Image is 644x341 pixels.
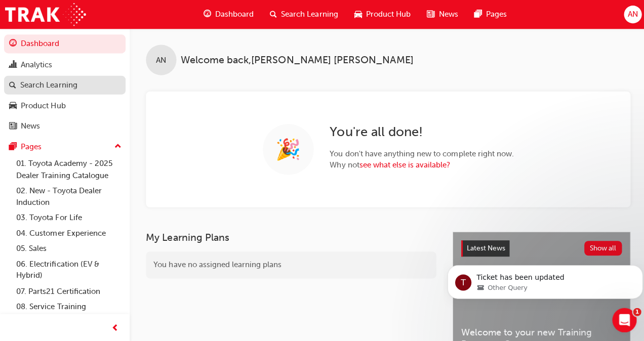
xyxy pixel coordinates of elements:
[437,9,456,20] span: News
[472,8,480,21] span: pages-icon
[12,255,125,282] a: 06. Electrification (EV & Hybrid)
[261,4,345,25] a: search-iconSearch Learning
[329,159,512,170] span: Why not
[21,120,40,132] div: News
[274,143,300,155] span: 🎉
[12,282,125,298] a: 07. Parts21 Certification
[621,6,639,23] button: AN
[21,100,65,111] div: Product Hub
[12,182,125,209] a: 02. New - Toyota Dealer Induction
[5,3,86,26] img: Trak
[9,101,17,110] span: car-icon
[345,4,417,25] a: car-iconProduct Hub
[4,75,125,94] a: Search Learning
[4,116,125,135] a: News
[145,231,434,242] h3: My Learning Plans
[441,243,644,314] iframe: Intercom notifications message
[9,142,17,151] span: pages-icon
[459,239,619,255] a: Latest NewsShow all
[111,321,119,333] span: prev-icon
[12,240,125,255] a: 05. Sales
[4,137,125,156] button: Pages
[269,8,276,21] span: search-icon
[114,140,121,153] span: up-icon
[280,9,337,20] span: Search Learning
[329,148,512,159] span: You don ' t have anything new to complete right now.
[180,54,412,66] span: Welcome back , [PERSON_NAME] [PERSON_NAME]
[145,250,434,277] div: You have no assigned learning plans
[194,4,261,25] a: guage-iconDashboard
[425,8,433,21] span: news-icon
[12,155,125,182] a: 01. Toyota Academy - 2025 Dealer Training Catalogue
[9,121,17,131] span: news-icon
[329,123,512,140] h2: You ' re all done!
[582,240,620,254] button: Show all
[464,4,513,25] a: pages-iconPages
[484,9,505,20] span: Pages
[625,9,635,20] span: AN
[12,225,125,240] a: 04. Customer Experience
[4,32,125,137] button: DashboardAnalyticsSearch LearningProduct HubNews
[203,8,210,21] span: guage-icon
[21,59,52,70] div: Analytics
[610,307,634,331] iframe: Intercom live chat
[4,55,125,74] a: Analytics
[155,54,166,66] span: AN
[9,80,16,90] span: search-icon
[358,160,449,169] a: see what else is available?
[630,307,638,315] span: 1
[417,4,464,25] a: news-iconNews
[9,60,17,69] span: chart-icon
[20,79,77,91] div: Search Learning
[4,96,125,115] a: Product Hub
[353,8,360,21] span: car-icon
[214,9,253,20] span: Dashboard
[9,39,17,49] span: guage-icon
[21,141,42,152] div: Pages
[4,34,125,53] a: Dashboard
[12,209,125,225] a: 03. Toyota For Life
[365,9,409,20] span: Product Hub
[12,297,125,313] a: 08. Service Training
